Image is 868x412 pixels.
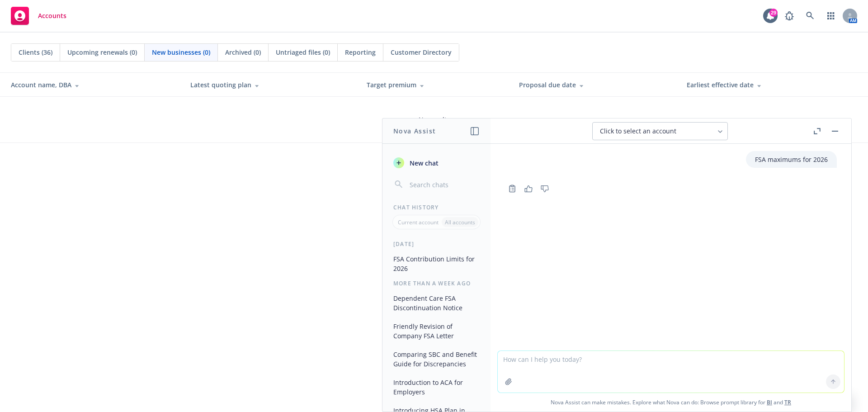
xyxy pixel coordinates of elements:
div: Account name, DBA [11,80,176,90]
span: Click to select an account [600,127,676,136]
span: New businesses (0) [152,47,210,57]
a: Accounts [7,3,70,28]
button: Dependent Care FSA Discontinuation Notice [390,291,483,315]
h1: Nova Assist [393,126,436,136]
a: BI [767,398,772,406]
div: Earliest effective date [687,80,861,90]
div: More than a week ago [382,279,491,287]
a: Search [801,7,819,25]
input: Search chats [408,178,480,191]
span: New chat [408,158,439,168]
button: New chat [390,155,483,171]
div: Latest quoting plan [190,80,352,90]
div: [DATE] [382,240,491,248]
svg: Copy to clipboard [508,185,516,193]
div: Target premium [367,80,505,90]
span: Nova Assist can make mistakes. Explore what Nova can do: Browse prompt library for and [494,393,848,412]
span: Clients (36) [19,47,52,57]
button: Click to select an account [592,122,728,140]
button: Comparing SBC and Benefit Guide for Discrepancies [390,347,483,371]
span: Customer Directory [391,47,452,57]
a: Report a Bug [780,7,798,25]
p: Current account [398,218,439,226]
button: Friendly Revision of Company FSA Letter [390,319,483,343]
a: TR [784,398,791,406]
p: All accounts [445,218,475,226]
button: Thumbs down [538,182,552,195]
span: Accounts [38,12,66,19]
span: Untriaged files (0) [276,47,330,57]
span: No results [419,115,450,124]
span: Archived (0) [225,47,261,57]
span: Upcoming renewals (0) [67,47,137,57]
div: Proposal due date [519,80,672,90]
a: Switch app [822,7,840,25]
button: Introduction to ACA for Employers [390,375,483,399]
span: Reporting [345,47,376,57]
button: FSA Contribution Limits for 2026 [390,251,483,276]
div: 29 [769,9,778,17]
p: FSA maximums for 2026 [755,155,828,164]
div: Chat History [382,204,491,211]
